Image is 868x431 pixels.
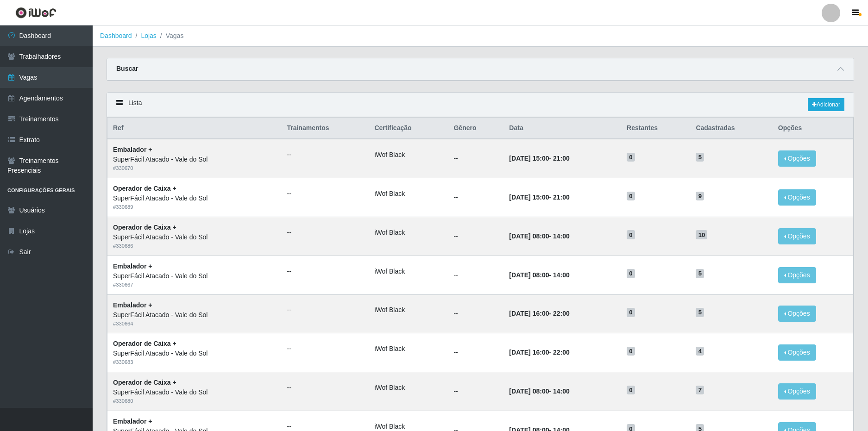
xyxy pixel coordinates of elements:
[696,347,704,356] span: 4
[113,185,176,192] strong: Operador de Caixa +
[509,387,549,395] time: [DATE] 08:00
[553,194,570,201] time: 21:00
[627,153,635,162] span: 0
[696,192,704,201] span: 9
[287,189,363,199] ul: --
[113,349,276,358] div: SuperFácil Atacado - Vale do Sol
[778,150,816,167] button: Opções
[374,344,442,354] li: iWof Black
[509,310,549,317] time: [DATE] 16:00
[113,242,276,250] div: # 330686
[448,333,503,372] td: --
[113,358,276,366] div: # 330683
[100,32,132,39] a: Dashboard
[696,308,704,317] span: 5
[113,271,276,281] div: SuperFácil Atacado - Vale do Sol
[696,230,707,239] span: 10
[113,146,152,153] strong: Embalador +
[778,344,816,361] button: Opções
[113,320,276,328] div: # 330664
[448,217,503,256] td: --
[113,194,276,203] div: SuperFácil Atacado - Vale do Sol
[627,308,635,317] span: 0
[627,192,635,201] span: 0
[141,32,156,39] a: Lojas
[553,310,570,317] time: 22:00
[448,294,503,333] td: --
[374,267,442,276] li: iWof Black
[448,139,503,178] td: --
[627,269,635,278] span: 0
[509,232,549,240] time: [DATE] 08:00
[503,118,621,139] th: Data
[287,267,363,276] ul: --
[369,118,448,139] th: Certificação
[553,349,570,356] time: 22:00
[448,178,503,217] td: --
[113,262,152,270] strong: Embalador +
[113,281,276,289] div: # 330667
[448,256,503,294] td: --
[509,349,549,356] time: [DATE] 16:00
[509,310,569,317] strong: -
[287,228,363,237] ul: --
[627,386,635,395] span: 0
[113,379,176,386] strong: Operador de Caixa +
[509,232,569,240] strong: -
[287,305,363,315] ul: --
[374,383,442,393] li: iWof Black
[113,164,276,172] div: # 330670
[448,372,503,411] td: --
[553,232,570,240] time: 14:00
[509,387,569,395] strong: -
[287,344,363,354] ul: --
[509,194,569,201] strong: -
[696,153,704,162] span: 5
[509,349,569,356] strong: -
[113,418,152,425] strong: Embalador +
[553,387,570,395] time: 14:00
[113,387,276,397] div: SuperFácil Atacado - Vale do Sol
[374,150,442,160] li: iWof Black
[509,194,549,201] time: [DATE] 15:00
[778,383,816,400] button: Opções
[509,271,569,279] strong: -
[113,155,276,164] div: SuperFácil Atacado - Vale do Sol
[157,31,184,41] li: Vagas
[778,189,816,206] button: Opções
[374,189,442,199] li: iWof Black
[107,118,282,139] th: Ref
[778,306,816,322] button: Opções
[778,267,816,283] button: Opções
[627,230,635,239] span: 0
[93,25,868,47] nav: breadcrumb
[287,150,363,160] ul: --
[509,155,569,162] strong: -
[113,203,276,211] div: # 330689
[808,98,844,111] a: Adicionar
[690,118,772,139] th: Cadastradas
[778,228,816,244] button: Opções
[509,271,549,279] time: [DATE] 08:00
[281,118,369,139] th: Trainamentos
[107,93,854,117] div: Lista
[113,397,276,405] div: # 330680
[113,232,276,242] div: SuperFácil Atacado - Vale do Sol
[116,65,138,72] strong: Buscar
[621,118,690,139] th: Restantes
[627,347,635,356] span: 0
[773,118,854,139] th: Opções
[374,228,442,237] li: iWof Black
[374,305,442,315] li: iWof Black
[113,340,176,347] strong: Operador de Caixa +
[287,383,363,393] ul: --
[113,224,176,231] strong: Operador de Caixa +
[696,386,704,395] span: 7
[696,269,704,278] span: 5
[553,155,570,162] time: 21:00
[553,271,570,279] time: 14:00
[448,118,503,139] th: Gênero
[113,310,276,320] div: SuperFácil Atacado - Vale do Sol
[15,7,57,19] img: CoreUI Logo
[113,301,152,309] strong: Embalador +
